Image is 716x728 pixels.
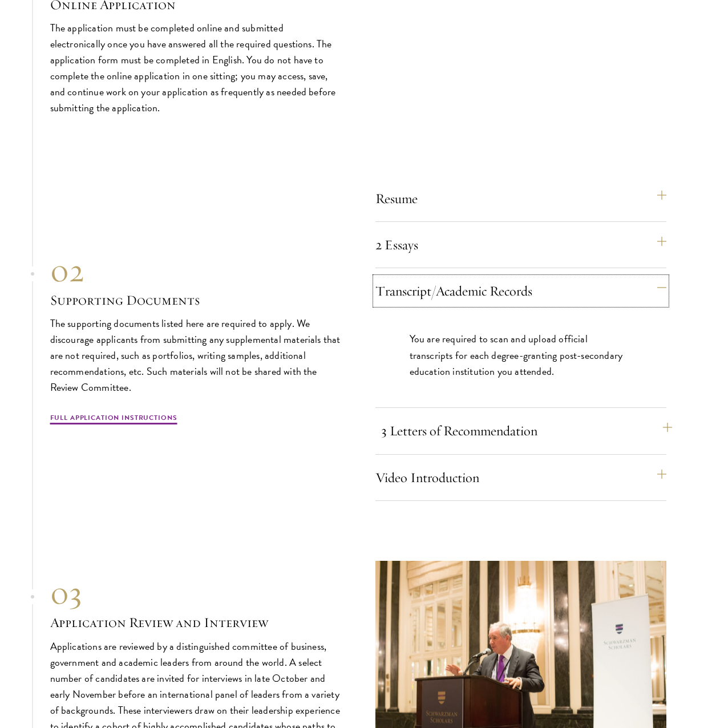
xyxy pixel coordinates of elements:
[375,464,666,491] button: Video Introduction
[50,20,341,116] p: The application must be completed online and submitted electronically once you have answered all ...
[381,417,672,444] button: 3 Letters of Recommendation
[375,231,666,258] button: 2 Essays
[410,331,632,379] p: You are required to scan and upload official transcripts for each degree-granting post-secondary ...
[375,277,666,305] button: Transcript/Academic Records
[50,412,177,426] a: Full Application Instructions
[375,185,666,212] button: Resume
[50,316,341,395] p: The supporting documents listed here are required to apply. We discourage applicants from submitt...
[50,290,341,310] h3: Supporting Documents
[50,613,341,632] h3: Application Review and Interview
[50,250,341,290] div: 02
[50,573,341,613] div: 03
